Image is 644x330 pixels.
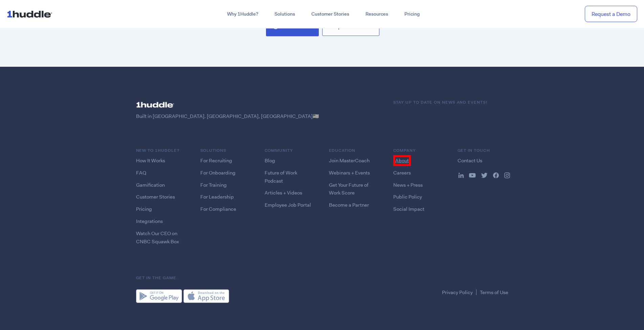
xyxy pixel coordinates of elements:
img: ... [481,173,488,178]
a: Blog [265,157,275,164]
a: For Onboarding [200,169,236,176]
span: Watch Now [282,23,312,29]
h6: Solutions [200,147,251,154]
a: Join MasterCoach [329,157,370,164]
a: Social Impact [393,206,424,212]
a: Why 1Huddle? [219,8,266,20]
h6: Stay up to date on news and events! [393,99,508,106]
a: How It Works [136,157,165,164]
a: Pricing [396,8,428,20]
a: For Training [200,182,227,188]
a: Customer Stories [303,8,357,20]
a: News + Press [393,182,423,188]
a: Webinars + Events [329,169,370,176]
h6: NEW TO 1HUDDLE? [136,147,187,154]
a: For Compliance [200,206,236,212]
a: Careers [393,169,411,176]
p: Built in [GEOGRAPHIC_DATA]. [GEOGRAPHIC_DATA], [GEOGRAPHIC_DATA] [136,113,380,120]
h6: COMMUNITY [265,147,315,154]
img: ... [493,172,499,178]
img: ... [469,173,476,178]
a: Public Policy [393,193,422,200]
img: ... [459,173,464,178]
a: Employee Job Portal [265,202,311,208]
a: Resources [357,8,396,20]
a: FAQ [136,169,146,176]
h6: COMPANY [393,147,444,154]
a: Watch Our CEO on CNBC Squawk Box [136,230,179,245]
a: Contact Us [458,157,482,164]
a: About [393,155,411,166]
a: Future of Work Podcast [265,169,297,184]
a: For Leadership [200,193,234,200]
img: Apple App Store [183,289,229,303]
h6: Get in Touch [458,147,508,154]
a: Request a Demo [585,6,637,22]
a: Solutions [266,8,303,20]
span: 🇺🇸 [313,113,319,120]
a: Become a Partner [329,202,369,208]
a: Get Your Future of Work Score [329,182,369,197]
span: Request a Demo [329,23,372,29]
img: Google Play Store [136,289,182,303]
h6: Get in the game. [136,275,508,281]
a: Customer Stories [136,193,175,200]
a: Integrations [136,218,163,225]
a: Articles + Videos [265,189,302,196]
h6: Education [329,147,380,154]
a: For Recruiting [200,157,232,164]
img: ... [136,99,177,110]
img: ... [7,7,55,20]
a: Pricing [136,206,152,212]
a: Privacy Policy [442,289,473,296]
img: ... [504,172,510,178]
a: Gamification [136,182,165,188]
a: Terms of Use [480,289,508,296]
